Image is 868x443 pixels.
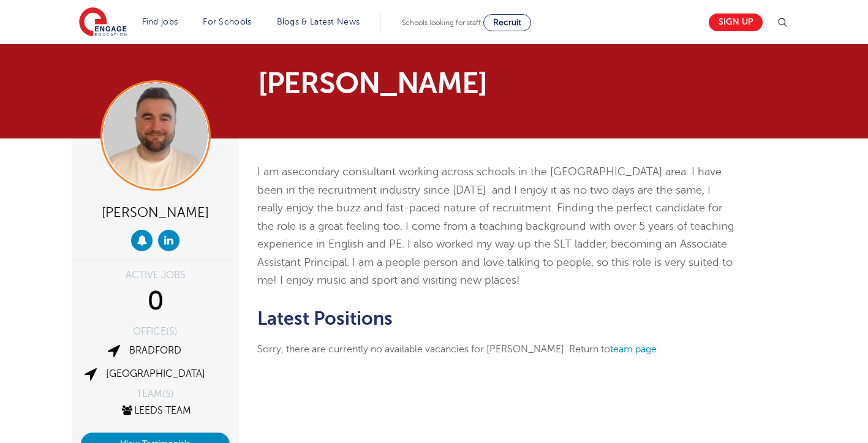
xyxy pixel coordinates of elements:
a: Bradford [129,345,181,356]
span: secondary consultant working across schools in the [GEOGRAPHIC_DATA] area. I have been in the rec... [257,165,734,286]
h1: [PERSON_NAME] [258,69,549,98]
a: team page [610,344,657,355]
div: 0 [81,286,230,317]
div: [PERSON_NAME] [81,200,230,224]
a: Sign up [709,13,763,31]
img: Engage Education [79,7,127,38]
div: ACTIVE JOBS [81,270,230,280]
h2: Latest Positions [257,308,734,329]
a: For Schools [203,17,251,26]
a: Find jobs [142,17,178,26]
a: Recruit [483,14,531,31]
a: Leeds Team [120,405,191,416]
span: Schools looking for staff [402,18,481,27]
span: Recruit [493,18,521,27]
div: OFFICE(S) [81,327,230,336]
p: Sorry, there are currently no available vacancies for [PERSON_NAME]. Return to . [257,341,734,357]
a: [GEOGRAPHIC_DATA] [106,368,205,379]
a: Blogs & Latest News [277,17,360,26]
p: I am a [257,163,734,290]
div: TEAM(S) [81,389,230,399]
